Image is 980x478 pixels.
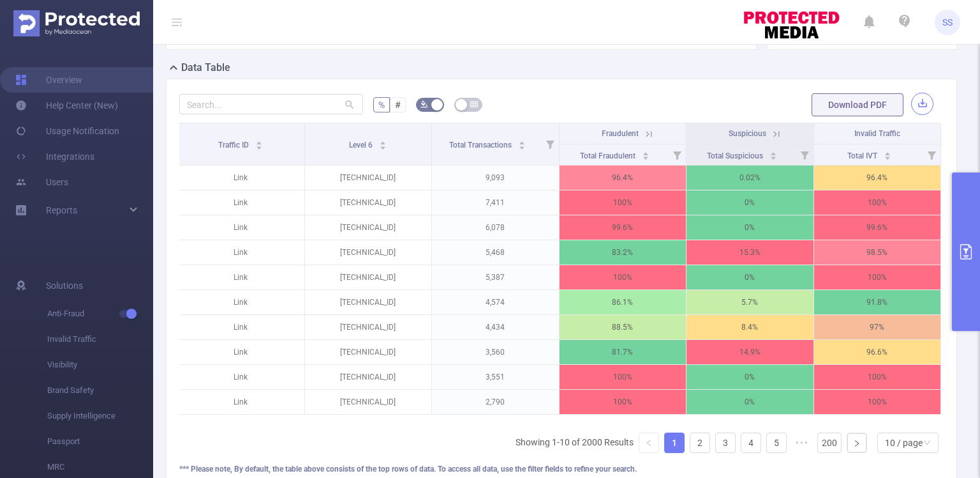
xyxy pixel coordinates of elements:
[256,144,263,148] i: icon: caret-down
[15,67,82,93] a: Overview
[642,150,650,158] div: Sort
[46,205,77,215] span: Reports
[690,433,710,453] li: 2
[792,433,812,453] li: Next 5 Pages
[817,433,842,453] li: 200
[884,155,891,158] i: icon: caret-down
[349,141,375,150] span: Level 6
[177,190,304,215] p: Link
[47,378,153,403] span: Brand Safety
[432,315,559,339] p: 4,434
[639,433,659,453] li: Previous Page
[305,240,432,265] p: [TECHNICAL_ID]
[687,215,813,240] p: 0%
[814,340,941,364] p: 96.6%
[177,340,304,364] p: Link
[769,150,777,158] div: Sort
[218,141,251,150] span: Traffic ID
[812,93,903,116] button: Download PDF
[432,365,559,389] p: 3,551
[177,390,304,414] p: Link
[716,433,735,452] a: 3
[432,215,559,240] p: 6,078
[687,290,813,314] p: 5.7%
[884,150,891,158] div: Sort
[305,365,432,389] p: [TECHNICAL_ID]
[432,340,559,364] p: 3,560
[923,144,940,165] i: Filter menu
[177,240,304,265] p: Link
[687,166,813,190] p: 0.02%
[432,265,559,289] p: 5,387
[47,429,153,454] span: Passport
[560,365,687,389] p: 100%
[847,151,879,160] span: Total IVT
[470,100,478,108] i: icon: table
[560,315,687,339] p: 88.5%
[560,240,687,265] p: 83.2%
[449,141,514,150] span: Total Transactions
[818,433,841,452] a: 200
[814,190,941,215] p: 100%
[395,100,401,110] span: #
[380,139,387,143] i: icon: caret-up
[814,290,941,314] p: 91.8%
[305,166,432,190] p: [TECHNICAL_ID]
[518,139,526,147] div: Sort
[518,144,525,148] i: icon: caret-down
[814,365,941,389] p: 100%
[516,433,634,453] li: Showing 1-10 of 2000 Results
[741,433,761,452] a: 4
[560,340,687,364] p: 81.7%
[741,433,761,453] li: 4
[560,190,687,215] p: 100%
[177,166,304,190] p: Link
[687,265,813,289] p: 0%
[46,197,77,223] a: Reports
[942,10,953,35] span: SS
[255,139,263,147] div: Sort
[177,365,304,389] p: Link
[560,215,687,240] p: 99.6%
[15,169,68,195] a: Users
[177,290,304,314] p: Link
[814,166,941,190] p: 96.4%
[664,433,685,453] li: 1
[15,144,94,169] a: Integrations
[766,433,787,453] li: 5
[305,290,432,314] p: [TECHNICAL_ID]
[432,240,559,265] p: 5,468
[432,390,559,414] p: 2,790
[560,265,687,289] p: 100%
[707,151,765,160] span: Total Suspicious
[380,144,387,148] i: icon: caret-down
[687,315,813,339] p: 8.4%
[602,129,639,138] span: Fraudulent
[378,100,385,110] span: %
[665,433,684,452] a: 1
[814,265,941,289] p: 100%
[305,265,432,289] p: [TECHNICAL_ID]
[256,139,263,143] i: icon: caret-up
[305,340,432,364] p: [TECHNICAL_ID]
[814,390,941,414] p: 100%
[687,190,813,215] p: 0%
[432,290,559,314] p: 4,574
[177,315,304,339] p: Link
[796,144,813,165] i: Filter menu
[769,155,776,158] i: icon: caret-down
[379,139,387,147] div: Sort
[47,327,153,352] span: Invalid Traffic
[432,166,559,190] p: 9,093
[814,215,941,240] p: 99.6%
[690,433,709,452] a: 2
[854,129,900,138] span: Invalid Traffic
[715,433,736,453] li: 3
[687,240,813,265] p: 15.3%
[47,403,153,429] span: Supply Intelligence
[179,94,363,114] input: Search...
[541,123,559,165] i: Filter menu
[560,390,687,414] p: 100%
[420,100,428,108] i: icon: bg-colors
[767,433,786,452] a: 5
